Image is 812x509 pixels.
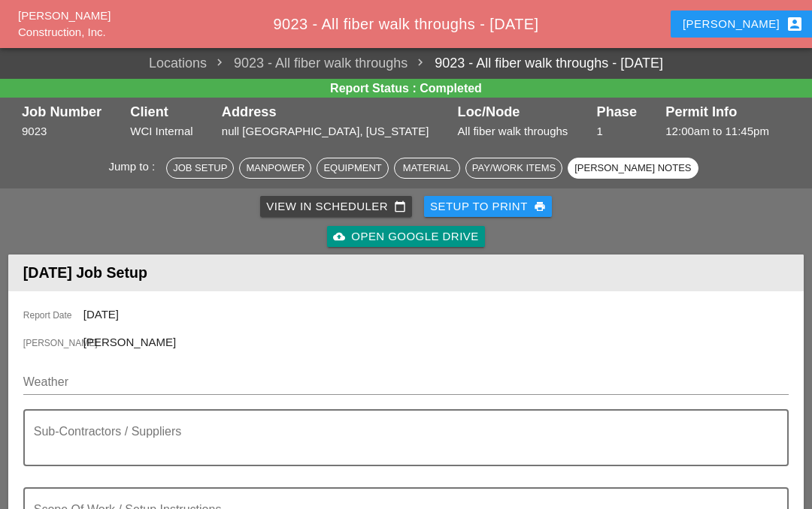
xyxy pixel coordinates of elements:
a: 9023 - All fiber walk throughs - [DATE] [408,53,663,74]
div: null [GEOGRAPHIC_DATA], [US_STATE] [222,123,450,140]
button: Pay/Work Items [465,158,562,179]
div: 9023 [22,123,123,140]
div: 12:00am to 11:45pm [665,123,790,140]
div: WCI Internal [130,123,214,140]
button: [PERSON_NAME] Notes [568,158,698,179]
span: 9023 - All fiber walk throughs [207,53,408,74]
div: Loc/Node [458,104,589,119]
textarea: Sub-Contractors / Suppliers [34,429,766,465]
div: Job Number [22,104,123,119]
div: [PERSON_NAME] Notes [574,161,691,176]
div: Material [401,161,453,176]
a: Open Google Drive [327,226,484,247]
div: Address [222,104,450,119]
i: cloud_upload [333,230,345,242]
div: [PERSON_NAME] [683,15,804,33]
div: Job Setup [173,161,227,176]
span: Jump to : [108,160,161,173]
button: Manpower [239,158,311,179]
span: Report Date [23,309,83,322]
div: Manpower [246,161,304,176]
div: Client [130,104,214,119]
button: Job Setup [166,158,234,179]
div: Pay/Work Items [472,161,556,176]
div: Permit Info [665,104,790,119]
i: calendar_today [394,200,406,212]
div: View in Scheduler [266,198,406,215]
button: Setup to Print [424,196,552,217]
button: Material [394,158,460,179]
span: [PERSON_NAME] [23,336,83,350]
div: Setup to Print [430,198,546,215]
button: Equipment [317,158,388,179]
a: Locations [149,53,207,74]
div: 1 [597,123,659,140]
div: Phase [597,104,659,119]
a: View in Scheduler [260,196,412,217]
i: account_box [786,15,804,33]
span: [DATE] [83,308,119,321]
span: [PERSON_NAME] [83,336,176,348]
input: Weather [23,370,768,394]
div: Equipment [323,161,381,176]
div: All fiber walk throughs [458,123,589,140]
span: 9023 - All fiber walk throughs - [DATE] [273,16,538,32]
i: print [534,200,546,212]
header: [DATE] Job Setup [8,254,804,291]
div: Open Google Drive [333,228,478,245]
a: [PERSON_NAME] Construction, Inc. [18,9,111,39]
